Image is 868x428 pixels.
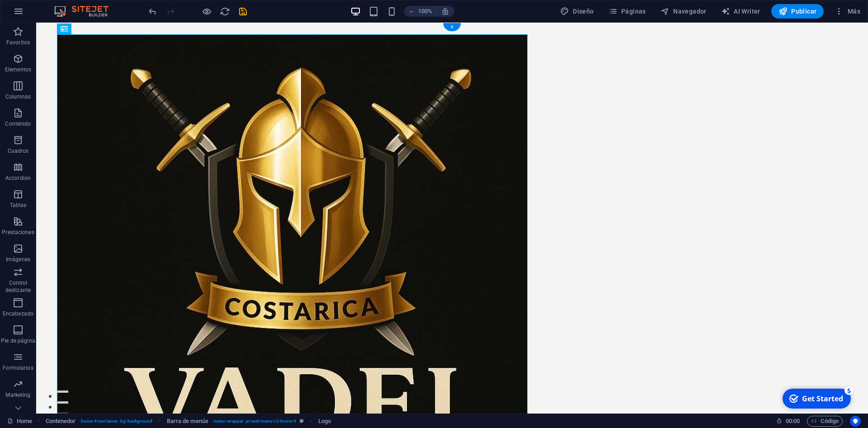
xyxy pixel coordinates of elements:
span: Haz clic para seleccionar y doble clic para editar [167,416,208,427]
button: Publicar [771,4,824,19]
nav: breadcrumb [46,416,331,427]
i: Al redimensionar, ajustar el nivel de zoom automáticamente para ajustarse al dispositivo elegido. [441,7,449,15]
button: 1 [21,368,32,370]
img: Editor Logo [52,6,120,17]
p: Favoritos [6,39,30,46]
span: Páginas [609,7,646,16]
span: Publicar [778,7,817,16]
p: Contenido [5,120,31,127]
button: Navegador [657,4,710,19]
button: Haz clic para salir del modo de previsualización y seguir editando [201,6,212,17]
button: Más [831,4,864,19]
p: Encabezado [3,310,33,317]
p: Tablas [10,202,27,209]
span: AI Writer [721,7,760,16]
span: . menu-wrapper .preset-menu-v2-home-4 [212,416,296,427]
p: Marketing [5,391,30,399]
span: Código [811,416,839,427]
span: 00 00 [786,416,800,427]
i: Este elemento es un preajuste personalizable [300,419,304,423]
h6: Tiempo de la sesión [776,416,800,427]
button: Páginas [605,4,650,19]
h6: 100% [418,6,432,17]
p: Formularios [3,364,33,372]
i: Guardar (Ctrl+S) [238,6,248,17]
i: Volver a cargar página [220,6,230,17]
span: Navegador [660,7,707,16]
button: Diseño [557,4,598,19]
button: undo [147,6,158,17]
div: 5 [65,1,74,10]
span: Más [835,7,860,16]
div: Get Started [22,9,63,19]
button: 100% [404,6,436,17]
span: . home-4-container .bg-background [80,416,153,427]
i: Deshacer: Cambiar imagen (Ctrl+Z) [147,6,158,17]
p: Columnas [5,93,31,100]
p: Elementos [5,66,31,73]
button: reload [219,6,230,17]
span: Diseño [560,7,594,16]
div: Diseño (Ctrl+Alt+Y) [557,4,598,19]
button: 2 [21,379,32,381]
span: Haz clic para seleccionar y doble clic para editar [318,416,331,427]
button: 3 [21,390,32,392]
button: Usercentrics [850,416,861,427]
button: AI Writer [717,4,764,19]
a: Haz clic para cancelar la selección y doble clic para abrir páginas [7,416,32,427]
span: Haz clic para seleccionar y doble clic para editar [46,416,76,427]
p: Prestaciones [2,229,34,236]
div: Get Started 5 items remaining, 0% complete [3,4,71,24]
p: Imágenes [6,256,30,263]
p: Accordion [5,174,31,182]
div: + [443,23,461,31]
p: Pie de página [1,337,35,344]
button: save [237,6,248,17]
p: Cuadros [8,147,29,155]
span: : [792,418,793,424]
button: Código [807,416,843,427]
